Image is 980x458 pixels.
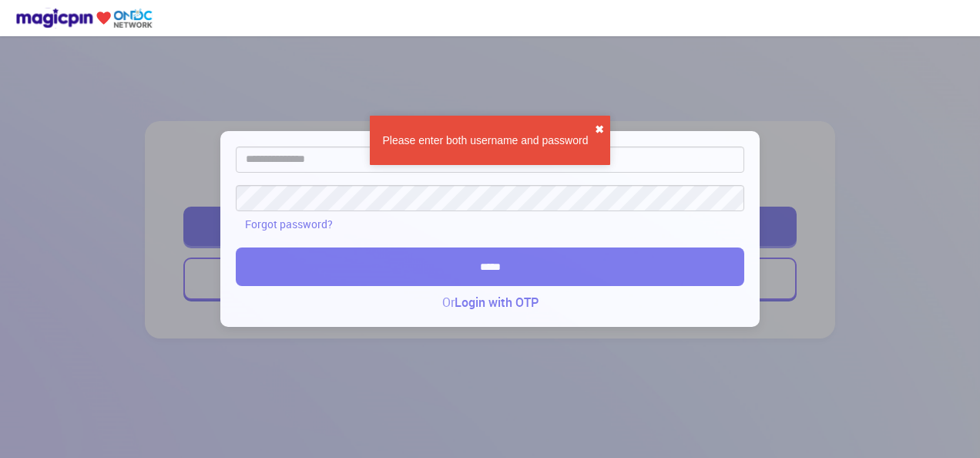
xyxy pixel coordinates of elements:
a: Forgot password? [245,214,333,236]
p: Or [236,294,744,312]
div: Please enter both username and password [376,133,595,148]
img: ondc-logo-new-small.8a59708e.svg [15,8,153,29]
button: close [595,122,604,137]
a: Login with OTP [455,294,539,312]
